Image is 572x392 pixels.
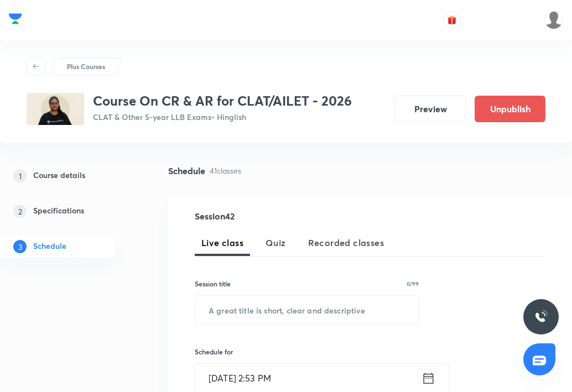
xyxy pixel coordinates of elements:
p: 1 [13,169,27,182]
h3: Course On CR & AR for CLAT/AILET - 2026 [93,93,352,109]
p: Plus Courses [67,61,105,71]
p: 0/99 [407,281,419,286]
button: Preview [395,96,466,122]
button: avatar [443,11,461,29]
img: Samridhya Pal [544,11,563,29]
img: ttu [534,310,548,323]
span: Live class [201,236,243,249]
h6: Schedule for [195,347,419,357]
p: 3 [13,240,27,253]
a: Company Logo [9,11,22,30]
input: A great title is short, clear and descriptive [195,296,418,324]
button: Unpublish [475,96,545,122]
img: Company Logo [9,11,22,27]
span: Quiz [266,236,286,249]
img: 3CFBF137-1B11-4A5E-BB9D-BB830225DB7C_plus.png [27,93,84,125]
p: 2 [13,205,27,218]
h5: Schedule [33,240,66,253]
p: CLAT & Other 5-year LLB Exams • Hinglish [93,111,352,123]
h5: Specifications [33,205,84,218]
h5: Course details [33,169,85,182]
h4: Schedule [168,166,205,175]
h4: Session 42 [195,212,376,221]
span: Recorded classes [308,236,384,249]
h6: Session title [195,279,231,289]
p: 41 classes [210,165,241,176]
img: avatar [447,15,457,25]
